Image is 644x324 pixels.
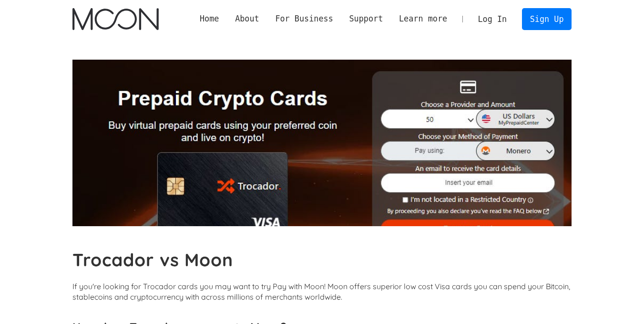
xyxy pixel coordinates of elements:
[349,13,383,25] div: Support
[391,13,455,25] div: Learn more
[470,9,515,30] a: Log In
[72,8,159,30] img: Moon Logo
[267,13,341,25] div: For Business
[72,249,234,271] b: Trocador vs Moon
[72,8,159,30] a: home
[275,13,333,25] div: For Business
[192,13,227,25] a: Home
[72,281,572,302] p: If you're looking for Trocador cards you may want to try Pay with Moon! Moon offers superior low ...
[399,13,447,25] div: Learn more
[341,13,391,25] div: Support
[227,13,267,25] div: About
[235,13,259,25] div: About
[522,8,572,30] a: Sign Up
